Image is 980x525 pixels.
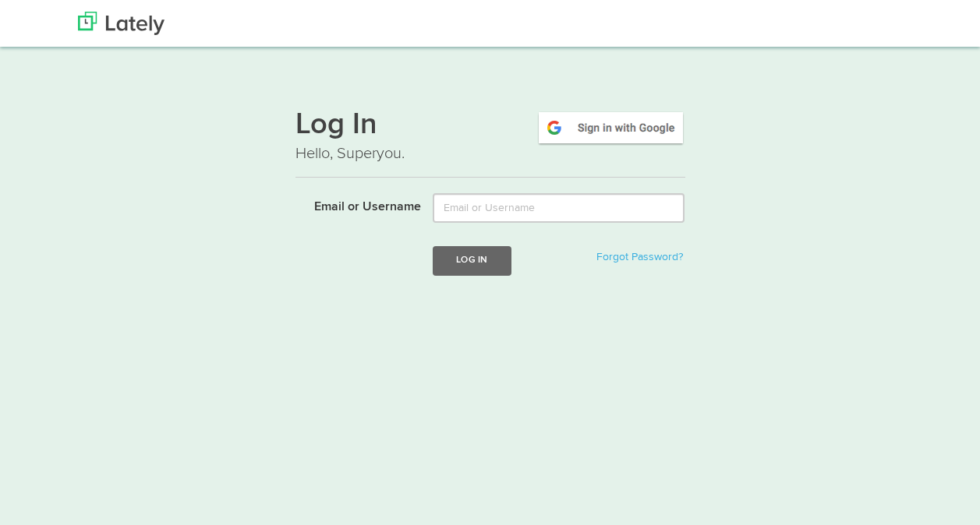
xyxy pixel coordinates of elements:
[295,143,685,165] p: Hello, Superyou.
[596,252,683,262] a: Forgot Password?
[433,193,685,223] input: Email or Username
[78,12,165,35] img: Lately
[284,193,422,217] label: Email or Username
[433,246,511,275] button: Log In
[536,110,685,146] img: google-signin.png
[295,110,685,143] h1: Log In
